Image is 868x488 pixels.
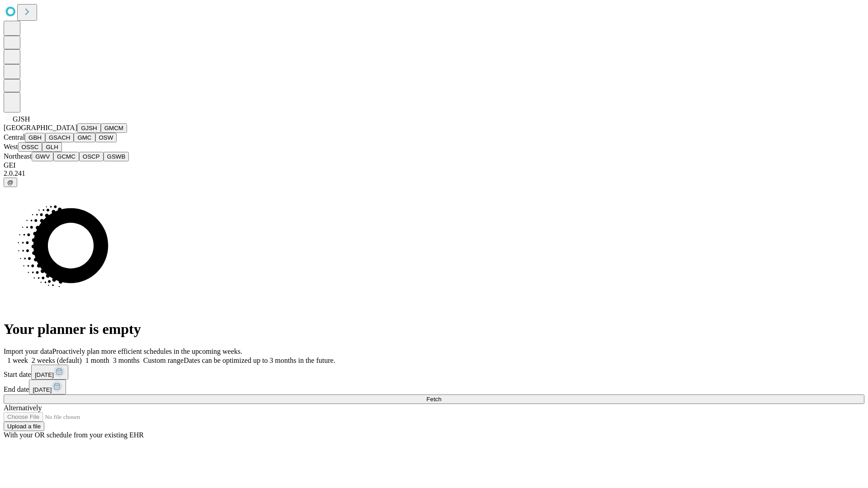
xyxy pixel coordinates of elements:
[35,371,54,378] span: [DATE]
[25,133,45,142] button: GBH
[29,380,66,394] button: [DATE]
[4,347,52,355] span: Import your data
[4,143,18,150] span: West
[426,396,441,403] span: Fetch
[4,394,864,404] button: Fetch
[4,431,144,439] span: With your OR schedule from your existing EHR
[4,404,42,412] span: Alternatively
[4,178,17,187] button: @
[33,386,52,393] span: [DATE]
[143,357,184,364] span: Custom range
[32,152,53,161] button: GWV
[4,365,864,380] div: Start date
[4,321,864,338] h1: Your planner is empty
[18,142,42,152] button: OSSC
[101,123,127,133] button: GMCM
[4,380,864,394] div: End date
[79,152,104,161] button: OSCP
[7,179,14,186] span: @
[31,365,68,380] button: [DATE]
[4,152,32,160] span: Northeast
[32,357,82,364] span: 2 weeks (default)
[85,357,109,364] span: 1 month
[184,357,335,364] span: Dates can be optimized up to 3 months in the future.
[4,124,77,131] span: [GEOGRAPHIC_DATA]
[45,133,74,142] button: GSACH
[7,357,28,364] span: 1 week
[95,133,117,142] button: OSW
[4,169,864,178] div: 2.0.241
[53,152,79,161] button: GCMC
[52,347,242,355] span: Proactively plan more efficient schedules in the upcoming weeks.
[104,152,129,161] button: GSWB
[4,133,25,141] span: Central
[13,115,30,123] span: GJSH
[113,357,140,364] span: 3 months
[42,142,61,152] button: GLH
[4,422,44,431] button: Upload a file
[74,133,95,142] button: GMC
[77,123,101,133] button: GJSH
[4,161,864,169] div: GEI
